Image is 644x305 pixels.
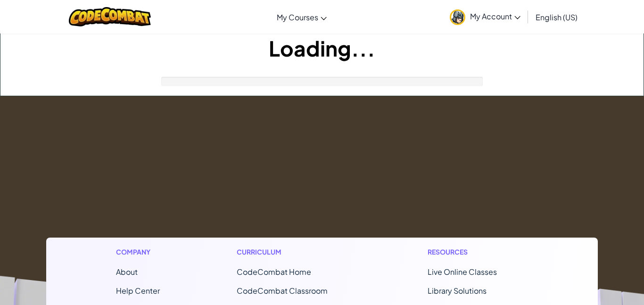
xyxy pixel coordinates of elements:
[116,247,160,257] h1: Company
[450,9,465,25] img: avatar
[428,286,487,296] a: Library Solutions
[0,33,644,63] h1: Loading...
[536,12,578,22] span: English (US)
[237,247,351,257] h1: Curriculum
[237,286,328,296] a: CodeCombat Classroom
[272,4,331,30] a: My Courses
[445,2,525,32] a: My Account
[428,267,497,277] a: Live Online Classes
[277,12,318,22] span: My Courses
[116,286,160,296] a: Help Center
[237,267,311,277] span: CodeCombat Home
[69,7,151,26] img: CodeCombat logo
[428,247,528,257] h1: Resources
[531,4,582,30] a: English (US)
[116,267,138,277] a: About
[470,11,520,21] span: My Account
